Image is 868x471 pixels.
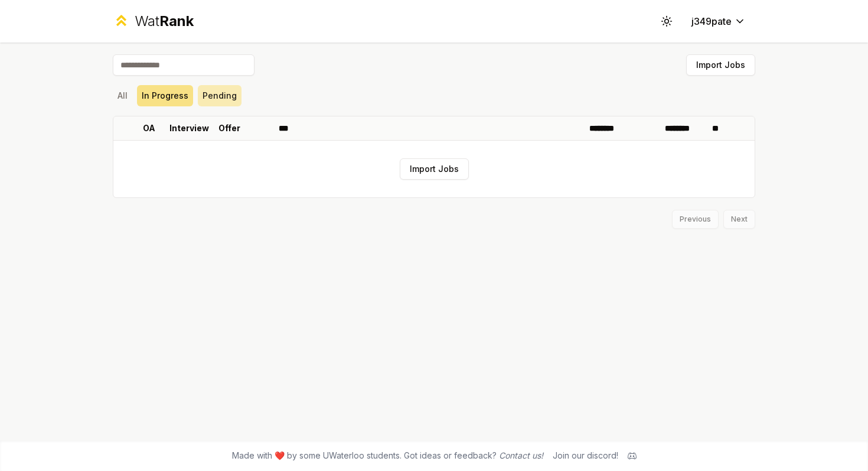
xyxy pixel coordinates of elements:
[686,54,755,76] button: Import Jobs
[143,122,155,134] p: OA
[169,122,209,134] p: Interview
[400,158,469,180] button: Import Jobs
[232,450,543,462] span: Made with ❤️ by some UWaterloo students. Got ideas or feedback?
[499,450,543,460] a: Contact us!
[198,85,242,106] button: Pending
[691,14,732,28] span: j349pate
[553,450,618,462] div: Join our discord!
[113,12,194,31] a: WatRank
[218,122,240,134] p: Offer
[113,85,132,106] button: All
[159,12,194,30] span: Rank
[682,11,755,32] button: j349pate
[135,12,194,31] div: Wat
[137,85,193,106] button: In Progress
